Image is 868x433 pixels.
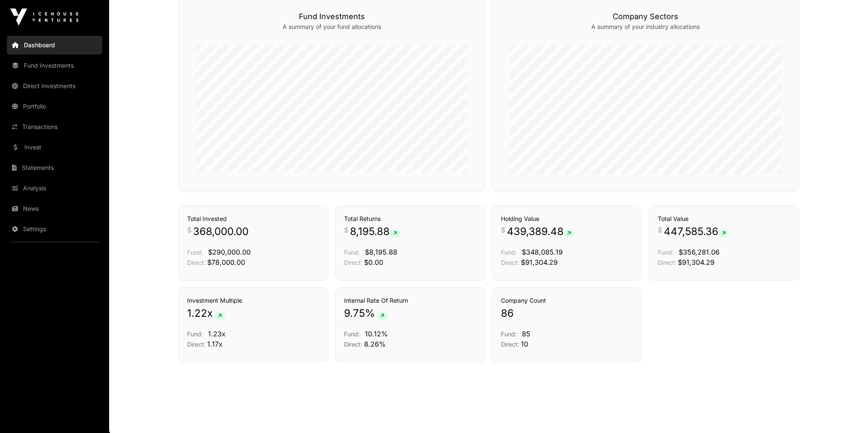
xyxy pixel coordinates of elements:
span: 10.12% [365,330,388,338]
span: Direct: [658,259,676,266]
a: Analysis [7,179,102,198]
span: $ [187,225,191,235]
h3: Company Sectors [509,11,781,23]
a: Direct Investments [7,77,102,95]
span: Direct: [187,341,205,348]
iframe: Chat Widget [825,392,868,433]
a: Portfolio [7,97,102,116]
span: Fund: [501,330,517,338]
h3: Holding Value [501,215,633,223]
h3: Total Value [658,215,790,223]
img: Icehouse Ventures Logo [10,9,78,26]
h3: Investment Multiple [187,296,319,305]
h3: Internal Rate Of Return [344,296,476,305]
span: Direct: [187,259,205,266]
span: 8.26% [364,340,386,348]
h3: Total Invested [187,215,319,223]
span: 447,585.36 [664,225,729,238]
span: $78,000.00 [207,258,245,267]
span: Fund: [501,249,517,256]
span: $ [658,225,662,235]
p: A summary of your industry allocations [509,23,781,31]
h3: Company Count [501,296,633,305]
span: Direct: [344,259,362,266]
span: Fund: [344,249,360,256]
span: Direct: [344,341,362,348]
a: Settings [7,220,102,238]
span: 1.22 [187,307,207,320]
span: Fund: [658,249,674,256]
span: Direct: [501,259,519,266]
span: $348,085.19 [522,248,563,256]
span: 368,000.00 [193,225,249,238]
span: 1.23x [208,330,226,338]
a: Invest [7,138,102,157]
span: Direct: [501,341,519,348]
a: News [7,199,102,218]
span: $91,304.29 [521,258,558,267]
a: Dashboard [7,36,102,54]
span: % [365,307,375,320]
span: 8,195.88 [350,225,400,238]
h3: Fund Investments [196,11,468,23]
span: $ [344,225,348,235]
h3: Total Returns [344,215,476,223]
span: $ [501,225,505,235]
span: 86 [501,307,514,320]
span: 10 [521,340,528,348]
span: Fund: [187,330,203,338]
span: Fund: [187,249,203,256]
span: $91,304.29 [678,258,715,267]
span: $290,000.00 [208,248,251,256]
span: Fund: [344,330,360,338]
span: 1.17x [207,340,223,348]
span: 85 [522,330,530,338]
a: Fund Investments [7,56,102,75]
span: $356,281.06 [679,248,720,256]
span: x [207,307,213,320]
span: 9.75 [344,307,365,320]
span: $0.00 [364,258,383,267]
a: Transactions [7,118,102,136]
span: 439,389.48 [507,225,574,238]
a: Statements [7,158,102,177]
span: $8,195.88 [365,248,397,256]
p: A summary of your fund allocations [196,23,468,31]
